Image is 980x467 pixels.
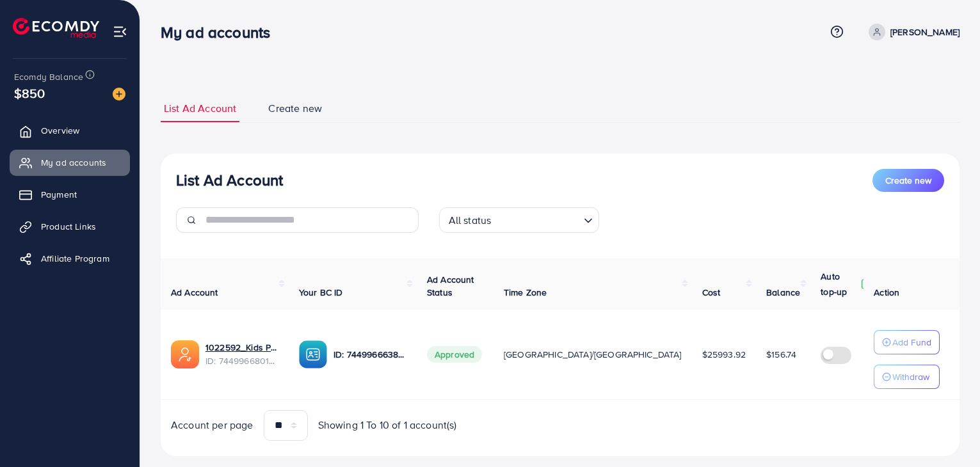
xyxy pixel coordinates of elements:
[41,188,77,201] span: Payment
[171,340,199,368] img: ic-ads-acc.e4c84228.svg
[13,18,99,38] img: logo
[41,220,96,233] span: Product Links
[113,24,127,39] img: menu
[176,171,283,189] h3: List Ad Account
[766,286,800,299] span: Balance
[318,418,457,432] span: Showing 1 To 10 of 1 account(s)
[164,101,236,116] span: List Ad Account
[10,182,130,207] a: Payment
[41,156,106,169] span: My ad accounts
[890,24,960,40] p: [PERSON_NAME]
[446,211,494,230] span: All status
[872,169,944,192] button: Create new
[14,84,45,102] span: $850
[10,246,130,271] a: Affiliate Program
[299,286,343,299] span: Your BC ID
[14,70,83,83] span: Ecomdy Balance
[10,150,130,175] a: My ad accounts
[268,101,322,116] span: Create new
[892,369,929,384] p: Withdraw
[892,335,931,350] p: Add Fund
[874,330,940,354] button: Add Fund
[821,269,858,299] p: Auto top-up
[504,286,547,299] span: Time Zone
[171,418,253,432] span: Account per page
[10,214,130,239] a: Product Links
[299,340,327,368] img: ic-ba-acc.ded83a64.svg
[702,286,721,299] span: Cost
[41,124,79,137] span: Overview
[427,273,474,299] span: Ad Account Status
[171,286,218,299] span: Ad Account
[864,24,960,40] a: [PERSON_NAME]
[161,23,280,42] h3: My ad accounts
[205,341,278,354] a: 1022592_Kids Plaza_1734580571647
[439,207,599,233] div: Search for option
[504,348,682,361] span: [GEOGRAPHIC_DATA]/[GEOGRAPHIC_DATA]
[205,354,278,367] span: ID: 7449966801595088913
[10,118,130,143] a: Overview
[427,346,482,363] span: Approved
[205,341,278,367] div: <span class='underline'>1022592_Kids Plaza_1734580571647</span></br>7449966801595088913
[702,348,746,361] span: $25993.92
[885,174,931,187] span: Create new
[113,88,125,100] img: image
[766,348,796,361] span: $156.74
[874,286,899,299] span: Action
[495,209,578,230] input: Search for option
[874,365,940,389] button: Withdraw
[333,347,406,362] p: ID: 7449966638168178689
[41,252,109,265] span: Affiliate Program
